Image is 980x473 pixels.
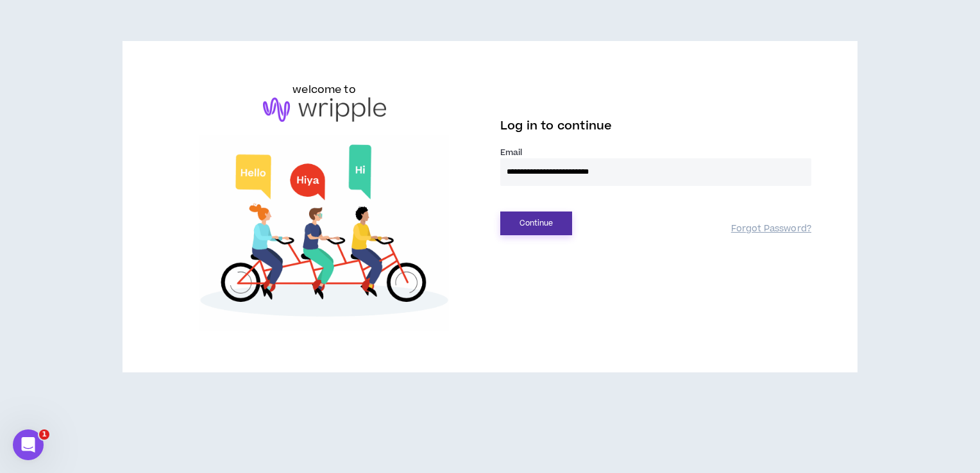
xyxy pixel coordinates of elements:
img: logo-brand.png [263,97,386,122]
button: Continue [500,212,572,235]
h6: welcome to [292,82,356,97]
img: Welcome to Wripple [169,135,480,332]
span: 1 [39,429,49,440]
span: Log in to continue [500,118,612,134]
iframe: Intercom live chat [13,429,44,460]
label: Email [500,147,811,158]
a: Forgot Password? [731,223,811,235]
